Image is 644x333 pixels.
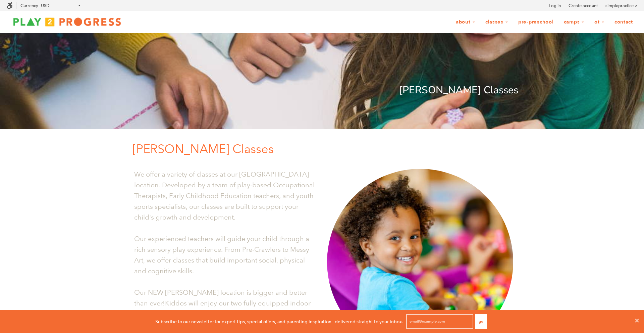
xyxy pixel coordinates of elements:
[605,2,637,9] a: simplepractice >
[610,16,637,29] a: Contact
[7,15,127,29] img: Play2Progress logo
[155,318,403,325] p: Subscribe to our newsletter for expert tips, special offers, and parenting inspiration - delivere...
[126,82,518,98] p: [PERSON_NAME] Classes
[559,16,589,29] a: Camps
[514,16,558,29] a: Pre-Preschool
[481,16,513,29] a: Classes
[134,233,317,276] p: Our experienced teachers will guide your child through a rich sensory play experience. From Pre-C...
[406,314,473,329] input: email@example.com
[549,2,561,9] a: Log in
[451,16,480,29] a: About
[475,314,487,329] button: Go
[569,2,598,9] a: Create account
[20,3,38,8] label: Currency
[590,16,609,29] a: OT
[132,139,518,159] p: [PERSON_NAME] Classes
[134,169,317,223] p: We offer a variety of classes at our [GEOGRAPHIC_DATA] location. Developed by a team of play-base...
